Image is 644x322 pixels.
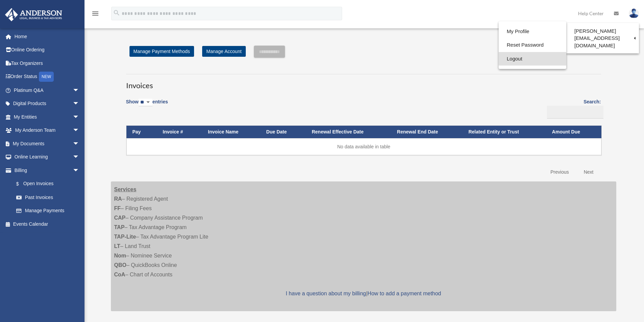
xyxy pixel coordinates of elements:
strong: FF [114,205,121,211]
a: [PERSON_NAME][EMAIL_ADDRESS][DOMAIN_NAME] [566,25,639,52]
label: Show entries [126,98,168,113]
a: Logout [499,52,566,66]
span: arrow_drop_down [73,83,86,97]
td: No data available in table [126,138,601,155]
i: search [113,9,120,17]
strong: Services [114,187,137,192]
a: Previous [545,165,574,179]
a: Past Invoices [9,191,86,204]
a: Tax Organizers [5,56,90,70]
p: | [114,289,613,298]
span: arrow_drop_down [73,110,86,124]
select: Showentries [139,99,152,106]
a: My Entitiesarrow_drop_down [5,110,90,124]
span: arrow_drop_down [73,124,86,138]
a: Next [579,165,599,179]
span: arrow_drop_down [73,150,86,164]
th: Due Date: activate to sort column ascending [260,126,306,138]
div: – Registered Agent – Filing Fees – Company Assistance Program – Tax Advantage Program – Tax Advan... [111,181,616,311]
h3: Invoices [126,74,601,91]
span: arrow_drop_down [73,137,86,151]
th: Pay: activate to sort column descending [126,126,157,138]
a: Order StatusNEW [5,70,90,84]
th: Renewal Effective Date: activate to sort column ascending [306,126,391,138]
strong: Nom [114,253,126,258]
a: My Profile [499,25,566,39]
a: My Documentsarrow_drop_down [5,137,90,150]
i: menu [91,9,99,18]
a: Manage Payment Methods [129,46,194,57]
a: Home [5,30,90,43]
strong: LT [114,243,120,249]
span: arrow_drop_down [73,97,86,111]
strong: TAP [114,224,125,230]
label: Search: [545,98,601,119]
div: NEW [39,72,54,82]
a: My Anderson Teamarrow_drop_down [5,124,90,137]
strong: TAP-Lite [114,234,136,240]
a: Online Learningarrow_drop_down [5,150,90,164]
a: Digital Productsarrow_drop_down [5,97,90,110]
input: Search: [547,106,603,119]
span: arrow_drop_down [73,164,86,177]
a: Manage Payments [9,204,86,218]
a: Events Calendar [5,217,90,231]
strong: RA [114,196,122,202]
span: $ [20,180,23,188]
img: Anderson Advisors Platinum Portal [3,8,64,21]
a: Billingarrow_drop_down [5,164,86,177]
a: $Open Invoices [9,177,83,191]
th: Invoice #: activate to sort column ascending [157,126,202,138]
a: Manage Account [202,46,245,57]
th: Amount Due: activate to sort column ascending [546,126,601,138]
strong: QBO [114,262,126,268]
img: User Pic [629,8,639,18]
a: Platinum Q&Aarrow_drop_down [5,83,90,97]
th: Invoice Name: activate to sort column ascending [202,126,260,138]
strong: CoA [114,272,125,277]
a: Reset Password [499,38,566,52]
a: menu [91,12,99,18]
th: Renewal End Date: activate to sort column ascending [391,126,462,138]
a: How to add a payment method [367,291,441,296]
a: I have a question about my billing [286,291,366,296]
strong: CAP [114,215,126,221]
a: Online Ordering [5,43,90,57]
th: Related Entity or Trust: activate to sort column ascending [462,126,546,138]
